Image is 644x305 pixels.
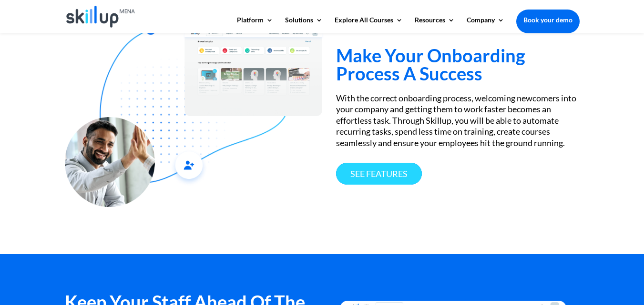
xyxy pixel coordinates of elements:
[516,10,580,30] a: Book your demo
[285,17,323,33] a: Solutions
[336,93,579,148] div: With the correct onboarding process, welcoming newcomers into your company and getting them to wo...
[467,17,504,33] a: Company
[237,17,273,33] a: Platform
[66,6,135,28] img: Skillup Mena
[181,26,325,114] img: Employee growth - SkillUp MENA
[415,17,455,33] a: Resources
[335,17,403,33] a: Explore All Courses
[336,46,579,87] h3: Make Your Onboarding Process A Success
[336,163,422,185] a: See features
